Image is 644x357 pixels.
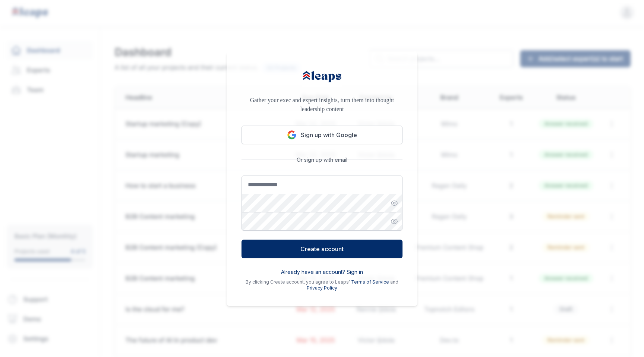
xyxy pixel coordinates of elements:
a: Terms of Service [351,279,389,285]
img: Google logo [287,130,296,139]
button: Sign up with Google [241,126,402,144]
button: Create account [241,240,402,258]
span: Or sign up with email [294,156,350,164]
img: Leaps [302,66,342,87]
p: Gather your exec and expert insights, turn them into thought leadership content [241,96,402,114]
a: Privacy Policy [307,285,337,291]
button: Already have an account? Sign in [281,268,363,276]
p: By clicking Create account, you agree to Leaps' and [241,279,402,291]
